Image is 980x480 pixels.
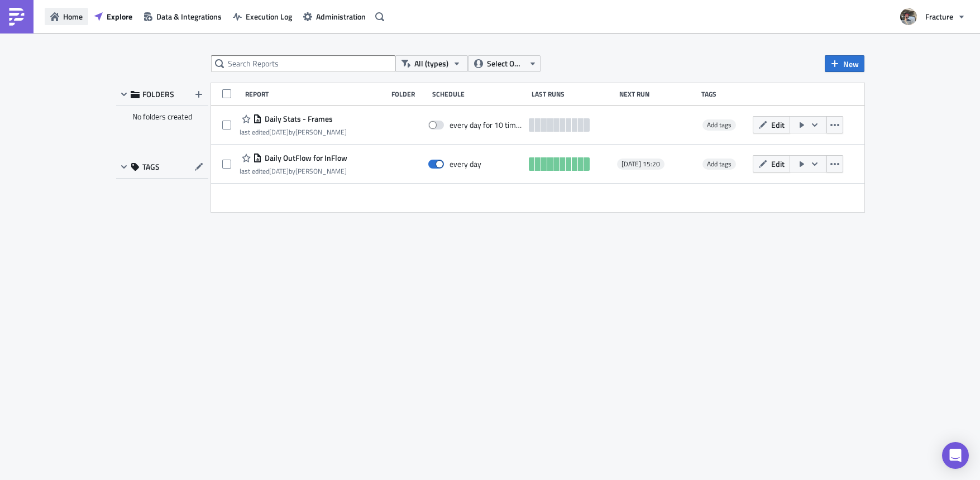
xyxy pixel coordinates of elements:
span: Execution Log [246,11,292,22]
div: every day for 10 times [450,120,523,130]
span: Select Owner [487,57,524,70]
time: 2025-07-10T13:20:35Z [269,166,289,176]
input: Search Reports [211,55,395,72]
span: TAGS [142,162,160,172]
button: All (types) [395,55,468,72]
span: Add tags [702,119,736,131]
div: Open Intercom Messenger [942,442,969,469]
span: Fracture [925,11,953,22]
button: Data & Integrations [138,8,227,25]
button: New [825,55,864,72]
span: [DATE] 15:20 [622,160,660,169]
button: Edit [753,155,790,172]
button: Fracture [893,4,972,29]
div: every day [450,159,481,169]
div: last edited by [PERSON_NAME] [240,128,347,136]
span: Edit [771,119,785,131]
div: No folders created [116,106,208,127]
span: All (types) [414,57,448,70]
div: Schedule [432,90,526,98]
span: New [843,58,859,70]
span: Data & Integrations [156,11,222,22]
span: Explore [107,11,132,22]
button: Explore [88,8,138,25]
button: Home [45,8,88,25]
div: Tags [701,90,748,98]
div: last edited by [PERSON_NAME] [240,167,347,175]
time: 2025-04-29T23:48:59Z [269,127,289,137]
span: Add tags [702,159,736,170]
span: FOLDERS [142,89,174,99]
div: Last Runs [532,90,614,98]
span: Edit [771,158,785,170]
img: Avatar [899,7,918,26]
span: Administration [316,11,366,22]
div: Report [245,90,386,98]
span: Add tags [707,159,732,169]
img: PushMetrics [8,8,26,26]
span: Daily Stats - Frames [262,114,333,124]
span: Add tags [707,119,732,130]
div: Next Run [619,90,696,98]
button: Select Owner [468,55,541,72]
div: Folder [391,90,427,98]
button: Edit [753,116,790,133]
span: Home [63,11,83,22]
button: Execution Log [227,8,298,25]
span: Daily OutFlow for InFlow [262,153,347,163]
button: Administration [298,8,371,25]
